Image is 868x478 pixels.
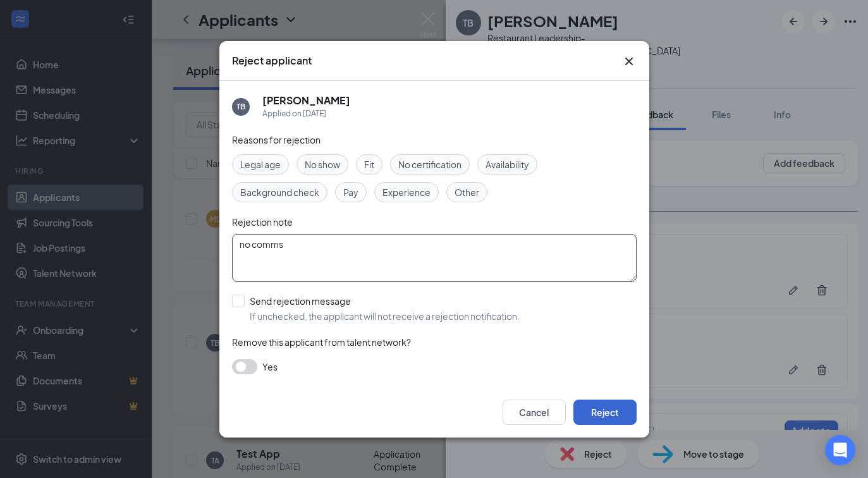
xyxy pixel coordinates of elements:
[382,185,431,199] span: Experience
[621,54,637,69] button: Close
[240,157,281,171] span: Legal age
[573,400,637,425] button: Reject
[621,54,637,69] svg: Cross
[486,157,529,171] span: Availability
[232,336,411,348] span: Remove this applicant from talent network?
[232,54,312,68] h3: Reject applicant
[503,400,566,425] button: Cancel
[232,216,293,228] span: Rejection note
[262,107,350,120] div: Applied on [DATE]
[262,94,350,107] h5: [PERSON_NAME]
[398,157,462,171] span: No certification
[240,185,319,199] span: Background check
[232,134,321,145] span: Reasons for rejection
[236,101,245,112] div: TB
[825,435,855,465] div: Open Intercom Messenger
[232,234,637,282] textarea: no comms
[455,185,479,199] span: Other
[364,157,374,171] span: Fit
[343,185,358,199] span: Pay
[305,157,340,171] span: No show
[262,359,278,374] span: Yes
